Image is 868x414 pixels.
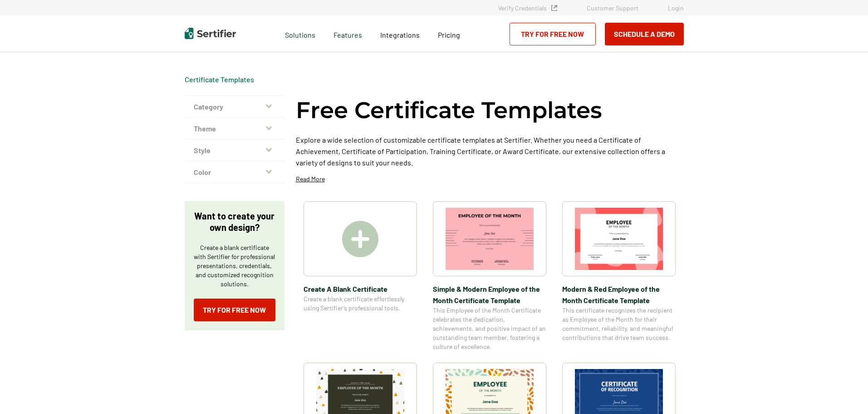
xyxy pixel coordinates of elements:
[438,28,460,40] a: Pricing
[185,96,284,118] button: Category
[194,299,275,321] a: Try for Free Now
[285,28,315,40] span: Solutions
[380,30,420,39] span: Integrations
[498,4,557,12] a: Verify Credentials
[510,23,596,45] a: Try for Free Now
[380,28,420,40] a: Integrations
[185,140,284,161] button: Style
[575,208,663,270] img: Modern & Red Employee of the Month Certificate Template
[304,283,417,294] span: Create A Blank Certificate
[446,208,534,270] img: Simple & Modern Employee of the Month Certificate Template
[438,30,460,39] span: Pricing
[342,221,378,257] img: Create A Blank Certificate
[562,283,676,306] span: Modern & Red Employee of the Month Certificate Template
[587,4,638,12] a: Customer Support
[433,201,546,351] a: Simple & Modern Employee of the Month Certificate TemplateSimple & Modern Employee of the Month C...
[194,210,275,233] p: Want to create your own design?
[562,201,676,351] a: Modern & Red Employee of the Month Certificate TemplateModern & Red Employee of the Month Certifi...
[296,95,602,125] h1: Free Certificate Templates
[668,4,684,12] a: Login
[185,75,254,84] a: Certificate Templates
[433,283,546,306] span: Simple & Modern Employee of the Month Certificate Template
[185,75,254,84] div: Breadcrumb
[304,294,417,313] span: Create a blank certificate effortlessly using Sertifier’s professional tools.
[194,243,275,289] p: Create a blank certificate with Sertifier for professional presentations, credentials, and custom...
[185,161,284,183] button: Color
[185,75,254,84] span: Certificate Templates
[296,175,325,184] p: Read More
[333,28,362,40] span: Features
[433,306,546,351] span: This Employee of the Month Certificate celebrates the dedication, achievements, and positive impa...
[185,118,284,140] button: Theme
[562,306,676,342] span: This certificate recognizes the recipient as Employee of the Month for their commitment, reliabil...
[551,5,557,11] img: Verified
[296,134,684,168] p: Explore a wide selection of customizable certificate templates at Sertifier. Whether you need a C...
[185,28,236,39] img: Sertifier | Digital Credentialing Platform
